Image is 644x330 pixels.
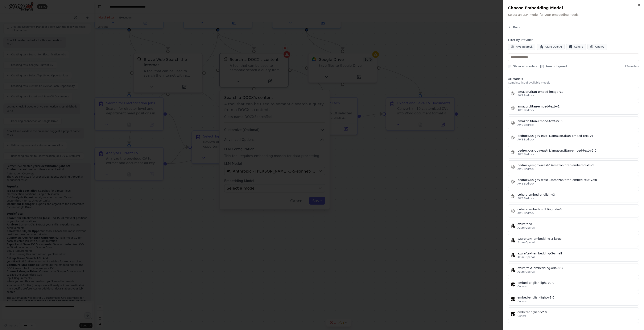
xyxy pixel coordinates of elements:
span: AWS Bedrock [517,197,534,200]
label: Pre-configured [540,64,567,68]
div: amazon.titan-embed-text-v2:0 [517,119,636,123]
span: Azure OpenAI [517,226,535,229]
span: Azure OpenAI [545,45,562,48]
div: bedrock/us-gov-east-1/amazon.titan-embed-text-v2:0 [517,148,636,153]
span: Back [513,25,520,29]
button: azure/text-embedding-3-smallAzure OpenAI [508,249,639,262]
button: AWS Bedrock [508,44,535,50]
input: Show all models [508,65,511,68]
span: Azure OpenAI [517,270,535,274]
div: amazon.titan-embed-image-v1 [517,90,636,94]
button: embed-english-light-v3.0Cohere [508,293,639,306]
div: cohere.embed-english-v3 [517,192,636,197]
div: azure/text-embedding-3-small [517,251,636,255]
label: Show all models [508,64,537,68]
button: bedrock/us-gov-east-1/amazon.titan-embed-text-v2:0AWS Bedrock [508,146,639,159]
span: AWS Bedrock [516,45,533,48]
button: azure/text-embedding-3-largeAzure OpenAI [508,234,639,247]
span: Cohere [517,285,527,288]
span: AWS Bedrock [517,94,534,97]
div: cohere.embed-multilingual-v3 [517,207,636,211]
span: Cohere [574,45,583,48]
button: embed-english-light-v2.0Cohere [508,278,639,291]
span: AWS Bedrock [517,153,534,156]
h2: Choose Embedding Model [508,5,639,11]
button: amazon.titan-embed-text-v1AWS Bedrock [508,102,639,115]
div: bedrock/us-gov-west-1/amazon.titan-embed-text-v2:0 [517,178,636,182]
span: AWS Bedrock [517,138,534,141]
button: Back [508,25,520,29]
span: AWS Bedrock [517,182,534,185]
h3: All Models [508,77,639,81]
span: 23 models [624,64,639,68]
span: AWS Bedrock [517,211,534,215]
button: amazon.titan-embed-text-v2:0AWS Bedrock [508,116,639,129]
span: Cohere [517,314,527,318]
button: cohere.embed-multilingual-v3AWS Bedrock [508,204,639,217]
input: Pre-configured [540,65,544,68]
button: azure/adaAzure OpenAI [508,219,639,232]
span: Azure OpenAI [517,241,535,244]
span: Azure OpenAI [517,255,535,259]
div: azure/text-embedding-ada-002 [517,266,636,270]
button: Cohere [566,44,586,50]
p: Select an LLM model for your embedding needs. [508,13,639,17]
div: amazon.titan-embed-text-v1 [517,104,636,109]
h4: Filter by Provider [508,38,639,42]
span: AWS Bedrock [517,167,534,171]
div: embed-english-light-v2.0 [517,281,636,285]
button: bedrock/us-gov-east-1/amazon.titan-embed-text-v1AWS Bedrock [508,131,639,144]
div: azure/text-embedding-3-large [517,237,636,241]
span: AWS Bedrock [517,123,534,127]
span: OpenAI [595,45,604,48]
span: AWS Bedrock [517,109,534,112]
div: azure/ada [517,222,636,226]
div: embed-english-v2.0 [517,310,636,314]
button: bedrock/us-gov-west-1/amazon.titan-embed-text-v2:0AWS Bedrock [508,175,639,188]
div: bedrock/us-gov-east-1/amazon.titan-embed-text-v1 [517,134,636,138]
span: Cohere [517,300,527,303]
button: bedrock/us-gov-west-1/amazon.titan-embed-text-v1AWS Bedrock [508,160,639,173]
button: embed-english-v2.0Cohere [508,307,639,320]
p: Complete list of available models [508,81,639,84]
button: cohere.embed-english-v3AWS Bedrock [508,190,639,203]
div: bedrock/us-gov-west-1/amazon.titan-embed-text-v1 [517,163,636,167]
button: OpenAI [587,44,607,50]
div: embed-english-v3.0 [517,325,636,329]
button: azure/text-embedding-ada-002Azure OpenAI [508,263,639,276]
div: embed-english-light-v3.0 [517,295,636,300]
button: Azure OpenAI [537,44,565,50]
button: amazon.titan-embed-image-v1AWS Bedrock [508,87,639,100]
